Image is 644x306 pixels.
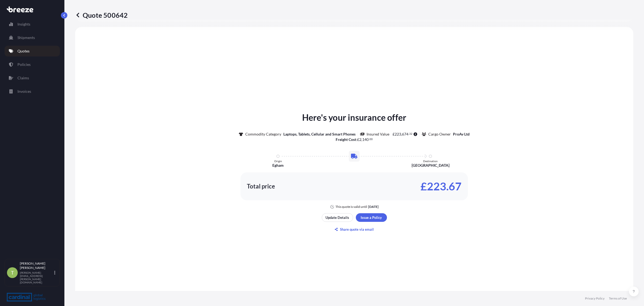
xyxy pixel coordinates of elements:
[247,184,275,189] p: Total price
[245,131,281,137] p: Commodity Category
[17,22,30,27] p: Insights
[362,138,369,141] span: 140
[5,73,60,83] a: Claims
[274,159,282,163] p: Origin
[340,227,374,232] p: Share quote via email
[357,138,359,141] span: £
[393,132,395,136] span: £
[361,215,382,220] p: Issue a Policy
[369,138,373,140] span: 00
[5,32,60,43] a: Shipments
[75,11,128,19] p: Quote 500642
[325,215,349,220] p: Update Details
[409,133,412,135] span: 32
[453,131,470,137] p: ProAv Ltd
[420,182,462,191] p: £223.67
[17,75,29,81] p: Claims
[322,225,387,234] button: Share quote via email
[609,296,627,301] a: Terms of Use
[17,48,30,54] p: Quotes
[17,35,35,40] p: Shipments
[428,131,451,137] p: Cargo Owner
[335,205,367,209] p: This quote is valid until
[369,138,369,140] span: .
[402,132,408,136] span: 674
[412,163,449,168] p: [GEOGRAPHIC_DATA]
[395,132,401,136] span: 223
[11,270,14,275] span: T
[17,62,31,67] p: Policies
[423,159,438,163] p: Destination
[272,163,284,168] p: Egham
[585,296,605,301] a: Privacy Policy
[361,138,362,141] span: ,
[17,89,31,94] p: Invoices
[5,59,60,70] a: Policies
[401,132,402,136] span: ,
[368,205,379,209] p: [DATE]
[5,86,60,97] a: Invoices
[7,293,46,301] img: organization-logo
[302,111,406,124] p: Here's your insurance offer
[283,131,356,137] p: Laptops, Tablets, Cellular and Smart Phones
[20,261,53,270] p: [PERSON_NAME] [PERSON_NAME]
[5,19,60,30] a: Insights
[20,271,53,284] p: [PERSON_NAME][EMAIL_ADDRESS][PERSON_NAME][DOMAIN_NAME]
[336,137,356,142] b: Freight Cost
[336,137,373,142] p: :
[359,138,361,141] span: 2
[367,131,389,137] p: Insured Value
[322,213,353,222] button: Update Details
[356,213,387,222] button: Issue a Policy
[5,46,60,56] a: Quotes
